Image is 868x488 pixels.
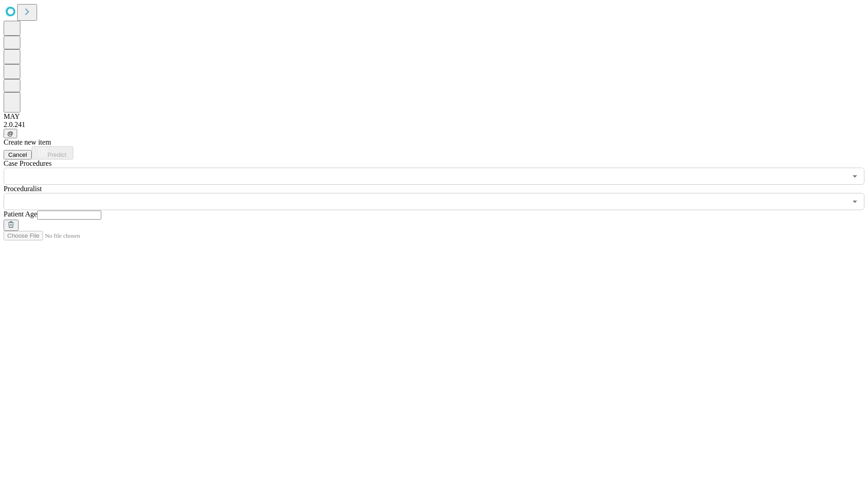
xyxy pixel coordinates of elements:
[4,150,32,160] button: Cancel
[4,160,52,167] span: Scheduled Procedure
[4,185,42,192] span: Proceduralist
[4,210,37,218] span: Patient Age
[8,151,27,158] span: Cancel
[4,121,864,129] div: 2.0.241
[4,138,51,146] span: Create new item
[4,129,17,138] button: @
[47,151,66,158] span: Predict
[849,195,861,208] button: Open
[849,170,861,183] button: Open
[7,130,14,137] span: @
[4,113,864,121] div: MAY
[32,146,73,160] button: Predict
